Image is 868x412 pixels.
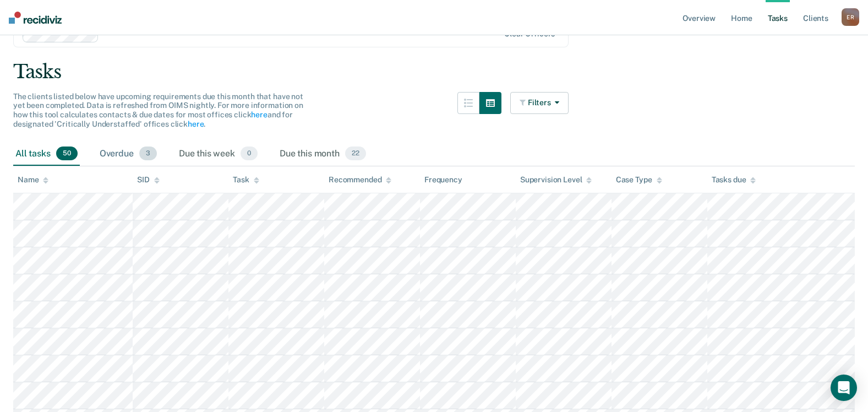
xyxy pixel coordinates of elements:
div: Tasks due [712,175,756,185]
span: 3 [139,147,157,161]
div: Due this month22 [277,142,368,166]
div: E R [842,8,859,26]
div: Due this week0 [177,142,260,166]
div: Case Type [616,175,662,185]
button: Filters [510,92,569,114]
button: ER [842,8,859,26]
span: 0 [241,147,258,161]
span: 50 [56,147,78,161]
div: Supervision Level [520,175,592,185]
span: 22 [345,147,366,161]
div: Frequency [424,175,462,185]
div: Recommended [329,175,391,185]
a: here [251,110,267,119]
div: Overdue3 [97,142,159,166]
img: Recidiviz [9,12,62,24]
div: Name [18,175,48,185]
div: All tasks50 [13,142,80,166]
span: The clients listed below have upcoming requirements due this month that have not yet been complet... [13,92,303,128]
div: SID [137,175,160,185]
div: Task [233,175,259,185]
a: here [188,120,204,128]
div: Tasks [13,61,855,83]
div: Open Intercom Messenger [831,375,857,401]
